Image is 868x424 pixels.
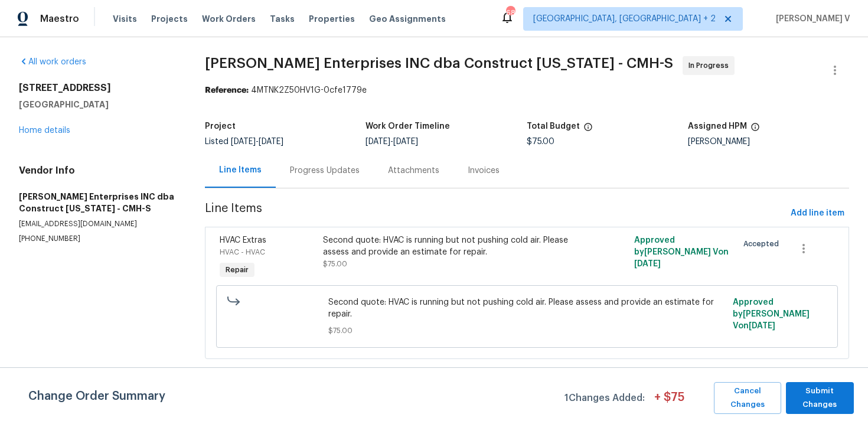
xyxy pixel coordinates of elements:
div: Progress Updates [290,165,360,177]
a: Home details [19,126,70,135]
span: $75.00 [323,260,347,268]
div: Line Items [219,164,262,176]
button: Submit Changes [786,382,854,414]
span: Approved by [PERSON_NAME] V on [733,298,810,330]
span: Line Items [205,203,786,224]
span: [DATE] [749,322,775,330]
span: Tasks [270,15,295,23]
span: - [231,138,283,146]
h5: [GEOGRAPHIC_DATA] [19,99,177,110]
span: Work Orders [202,13,256,25]
span: Cancel Changes [720,384,775,412]
span: - [366,138,418,146]
div: Invoices [468,165,500,177]
span: The hpm assigned to this work order. [750,122,760,138]
a: All work orders [19,58,86,66]
h2: [STREET_ADDRESS] [19,82,177,94]
span: $75.00 [328,325,726,337]
span: Visits [113,13,137,25]
button: Cancel Changes [714,382,781,414]
span: Accepted [743,238,784,250]
span: The total cost of line items that have been proposed by Opendoor. This sum includes line items th... [583,122,593,138]
span: [PERSON_NAME] V [771,13,850,25]
span: Change Order Summary [28,382,165,414]
div: Second quote: HVAC is running but not pushing cold air. Please assess and provide an estimate for... [323,234,575,258]
p: [EMAIL_ADDRESS][DOMAIN_NAME] [19,219,177,229]
span: Second quote: HVAC is running but not pushing cold air. Please assess and provide an estimate for... [328,296,726,320]
span: [DATE] [259,138,283,146]
span: Geo Assignments [369,13,446,25]
span: Maestro [40,13,79,25]
span: 1 Changes Added: [564,387,645,414]
span: + $ 75 [654,392,684,414]
div: Attachments [388,165,439,177]
span: HVAC - HVAC [220,249,265,256]
span: [DATE] [231,138,256,146]
h5: Assigned HPM [688,122,747,131]
span: Projects [151,13,188,25]
span: Properties [309,13,355,25]
h4: Vendor Info [19,165,177,177]
span: Repair [221,264,253,276]
span: Listed [205,138,283,146]
span: [DATE] [393,138,418,146]
h5: [PERSON_NAME] Enterprises INC dba Construct [US_STATE] - CMH-S [19,191,177,214]
span: Add line item [791,206,844,221]
span: [GEOGRAPHIC_DATA], [GEOGRAPHIC_DATA] + 2 [533,13,716,25]
span: [PERSON_NAME] Enterprises INC dba Construct [US_STATE] - CMH-S [205,56,673,70]
h5: Total Budget [527,122,580,131]
button: Add line item [786,203,849,224]
span: HVAC Extras [220,236,266,244]
div: 4MTNK2Z50HV1G-0cfe1779e [205,84,849,96]
span: Submit Changes [792,384,848,412]
span: $75.00 [527,138,554,146]
h5: Work Order Timeline [366,122,450,131]
span: [DATE] [366,138,390,146]
span: [DATE] [634,260,661,268]
div: [PERSON_NAME] [688,138,849,146]
p: [PHONE_NUMBER] [19,234,177,244]
b: Reference: [205,86,249,94]
span: Approved by [PERSON_NAME] V on [634,236,729,268]
h5: Project [205,122,236,131]
span: In Progress [688,60,733,71]
div: 68 [506,7,514,19]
